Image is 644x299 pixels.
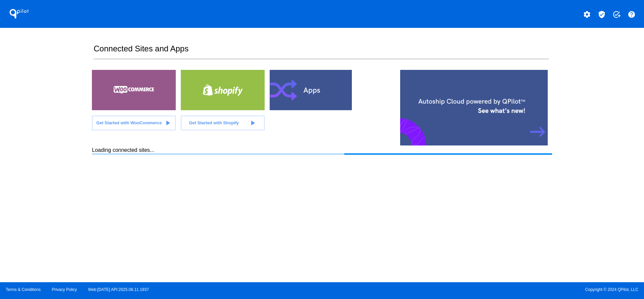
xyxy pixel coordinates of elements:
span: Get Started with WooCommerce [96,120,162,125]
a: Web:[DATE] API:2025.08.11.1937 [88,287,149,292]
h2: Connected Sites and Apps [94,44,548,59]
mat-icon: play_arrow [249,119,257,127]
a: Get Started with WooCommerce [92,116,176,130]
h1: QPilot [6,7,33,20]
mat-icon: help [628,10,636,18]
mat-icon: play_arrow [164,119,172,127]
mat-icon: verified_user [598,10,606,18]
a: Privacy Policy [52,287,77,292]
a: Get Started with Shopify [181,116,265,130]
span: Copyright © 2024 QPilot, LLC [328,287,638,292]
a: Terms & Conditions [6,287,41,292]
span: Get Started with Shopify [189,120,239,125]
mat-icon: settings [583,10,591,18]
div: Loading connected sites... [92,147,552,155]
mat-icon: add_task [612,10,621,18]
